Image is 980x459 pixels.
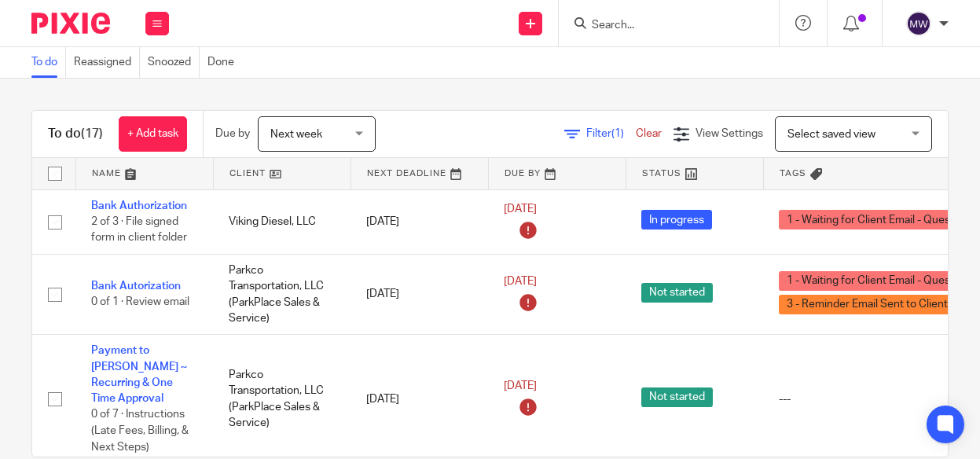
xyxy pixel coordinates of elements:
input: Search [590,19,732,33]
span: 0 of 7 · Instructions (Late Fees, Billing, & Next Steps) [91,409,189,453]
span: [DATE] [504,381,537,392]
img: Pixie [31,13,110,34]
a: Reassigned [74,47,140,78]
span: Not started [641,283,713,303]
span: In progress [641,210,712,229]
a: Bank Authorization [91,200,187,211]
img: svg%3E [906,11,931,36]
span: Filter [586,128,636,139]
span: View Settings [696,128,763,139]
span: Not started [641,387,713,407]
span: 2 of 3 · File signed form in client folder [91,216,187,244]
a: + Add task [119,116,187,152]
a: Bank Autorization [91,281,181,292]
span: (1) [611,128,624,139]
a: Payment to [PERSON_NAME] ~ Recurring & One Time Approval [91,345,187,404]
span: Next week [270,129,322,140]
a: Snoozed [148,47,200,78]
p: Due by [215,126,250,141]
a: Clear [636,128,662,139]
span: (17) [81,127,103,140]
span: Select saved view [787,129,875,140]
a: To do [31,47,66,78]
span: Tags [780,169,806,178]
a: Done [207,47,242,78]
h1: To do [48,126,103,142]
td: [DATE] [351,189,488,254]
span: 3 - Reminder Email Sent to Client [779,295,956,314]
span: 0 of 1 · Review email [91,297,189,308]
td: Parkco Transportation, LLC (ParkPlace Sales & Service) [213,254,351,334]
td: Viking Diesel, LLC [213,189,351,254]
span: [DATE] [504,277,537,288]
td: [DATE] [351,254,488,334]
span: [DATE] [504,204,537,215]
